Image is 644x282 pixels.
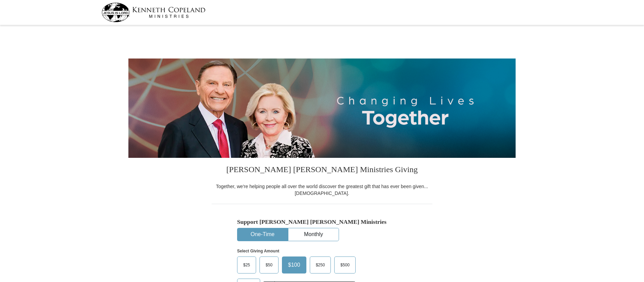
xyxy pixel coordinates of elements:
[312,260,328,270] span: $250
[288,228,339,241] button: Monthly
[237,228,288,241] button: One-Time
[237,249,279,253] strong: Select Giving Amount
[212,158,432,183] h3: [PERSON_NAME] [PERSON_NAME] Ministries Giving
[240,260,253,270] span: $25
[237,218,407,226] h5: Support [PERSON_NAME] [PERSON_NAME] Ministries
[337,260,353,270] span: $500
[285,260,304,270] span: $100
[102,3,205,22] img: kcm-header-logo.svg
[262,260,276,270] span: $50
[212,183,432,197] div: Together, we're helping people all over the world discover the greatest gift that has ever been g...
